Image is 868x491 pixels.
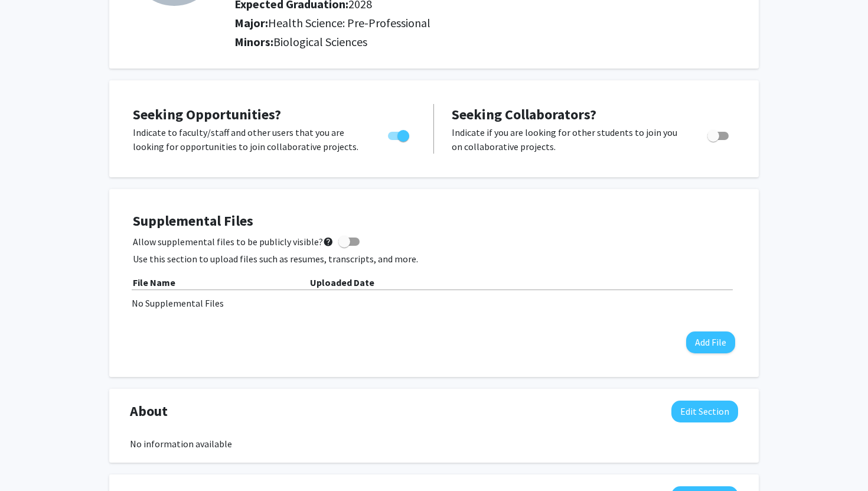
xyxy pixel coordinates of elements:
div: Toggle [703,125,735,143]
div: No information available [130,437,738,451]
b: Uploaded Date [310,277,374,288]
h4: Supplemental Files [133,213,735,230]
h2: Major: [234,16,738,30]
p: Indicate if you are looking for other students to join you on collaborative projects. [452,125,685,154]
p: Indicate to faculty/staff and other users that you are looking for opportunities to join collabor... [133,125,366,154]
h2: Minors: [234,35,738,49]
span: Seeking Collaborators? [452,105,596,123]
div: Toggle [383,125,416,143]
div: No Supplemental Files [132,296,736,310]
iframe: Chat [9,438,50,482]
span: About [130,401,168,422]
span: Biological Sciences [273,34,367,49]
span: Seeking Opportunities? [133,105,281,123]
mat-icon: help [323,235,334,249]
span: Health Science: Pre-Professional [268,15,430,30]
p: Use this section to upload files such as resumes, transcripts, and more. [133,252,735,266]
b: File Name [133,277,175,288]
button: Edit About [671,401,738,422]
button: Add File [686,331,735,353]
span: Allow supplemental files to be publicly visible? [133,235,334,249]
